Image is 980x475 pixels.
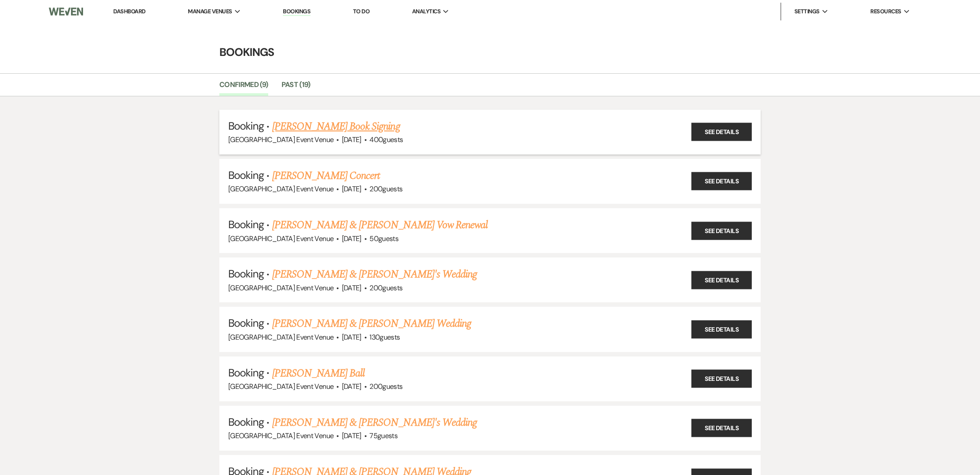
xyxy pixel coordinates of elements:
span: Resources [870,7,901,16]
span: [DATE] [342,234,361,243]
span: [DATE] [342,184,361,194]
span: Booking [228,415,264,429]
a: See Details [691,370,752,388]
span: Analytics [412,7,440,16]
a: Confirmed (9) [219,79,268,96]
a: See Details [691,123,752,141]
a: See Details [691,419,752,437]
a: See Details [691,271,752,289]
span: 200 guests [369,184,402,194]
span: 200 guests [369,382,402,391]
span: [DATE] [342,283,361,293]
a: Dashboard [113,8,145,15]
span: [DATE] [342,382,361,391]
span: Booking [228,366,264,380]
span: [DATE] [342,431,361,440]
span: [GEOGRAPHIC_DATA] Event Venue [228,184,333,194]
h4: Bookings [171,44,810,60]
span: 75 guests [369,431,397,440]
span: Manage Venues [188,7,232,16]
a: Bookings [283,8,310,16]
a: See Details [691,320,752,338]
img: Weven Logo [49,2,83,21]
span: [GEOGRAPHIC_DATA] Event Venue [228,135,333,144]
span: Booking [228,218,264,231]
a: [PERSON_NAME] Concert [272,168,380,184]
span: Booking [228,168,264,182]
a: [PERSON_NAME] & [PERSON_NAME] Wedding [272,316,471,332]
a: [PERSON_NAME] & [PERSON_NAME]'s Wedding [272,266,477,282]
span: [GEOGRAPHIC_DATA] Event Venue [228,431,333,440]
span: 200 guests [369,283,402,293]
span: [GEOGRAPHIC_DATA] Event Venue [228,234,333,243]
span: [DATE] [342,332,361,342]
span: 50 guests [369,234,398,243]
a: See Details [691,222,752,240]
a: [PERSON_NAME] Book Signing [272,119,400,135]
span: 130 guests [369,332,400,342]
a: To Do [353,8,369,15]
a: Past (19) [282,79,310,96]
span: Settings [794,7,820,16]
span: 400 guests [369,135,403,144]
span: [GEOGRAPHIC_DATA] Event Venue [228,382,333,391]
span: [GEOGRAPHIC_DATA] Event Venue [228,332,333,342]
a: [PERSON_NAME] Ball [272,365,365,381]
a: [PERSON_NAME] & [PERSON_NAME] Vow Renewal [272,217,488,233]
span: [GEOGRAPHIC_DATA] Event Venue [228,283,333,293]
span: Booking [228,316,264,330]
span: [DATE] [342,135,361,144]
a: [PERSON_NAME] & [PERSON_NAME]'s Wedding [272,415,477,431]
span: Booking [228,119,264,133]
a: See Details [691,172,752,190]
span: Booking [228,267,264,281]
